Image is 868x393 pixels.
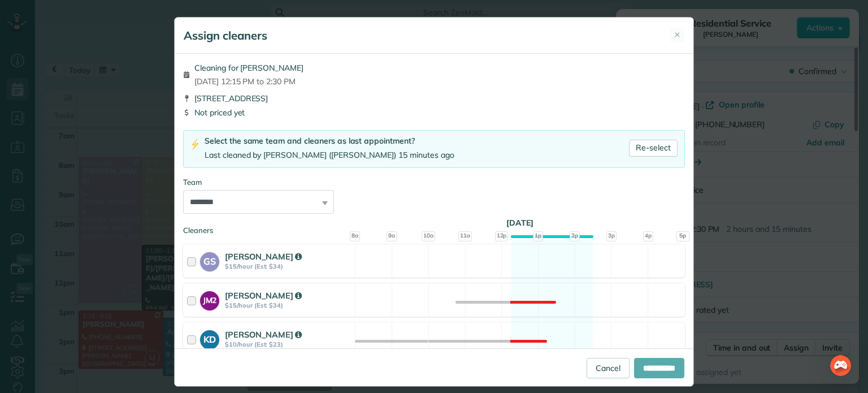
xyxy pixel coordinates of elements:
[200,291,219,306] strong: JM2
[200,330,219,346] strong: KD
[225,340,351,348] strong: $10/hour (Est: $23)
[629,140,678,157] a: Re-select
[674,29,680,40] span: ✕
[225,262,351,270] strong: $15/hour (Est: $34)
[190,139,200,150] img: lightning-bolt-icon-94e5364df696ac2de96d3a42b8a9ff6ba979493684c50e6bbbcda72601fa0d29.png
[225,301,351,309] strong: $15/hour (Est: $34)
[183,225,685,228] div: Cleaners
[183,177,685,188] div: Team
[225,290,302,301] strong: [PERSON_NAME]
[183,93,685,104] div: [STREET_ADDRESS]
[587,358,630,378] a: Cancel
[205,149,454,161] div: Last cleaned by [PERSON_NAME] ([PERSON_NAME]) 15 minutes ago
[200,252,219,268] strong: GS
[184,28,267,44] h5: Assign cleaners
[225,251,302,262] strong: [PERSON_NAME]
[225,329,302,340] strong: [PERSON_NAME]
[183,107,685,118] div: Not priced yet
[205,135,454,147] div: Select the same team and cleaners as last appointment?
[194,76,303,87] span: [DATE] 12:15 PM to 2:30 PM
[194,62,303,74] span: Cleaning for [PERSON_NAME]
